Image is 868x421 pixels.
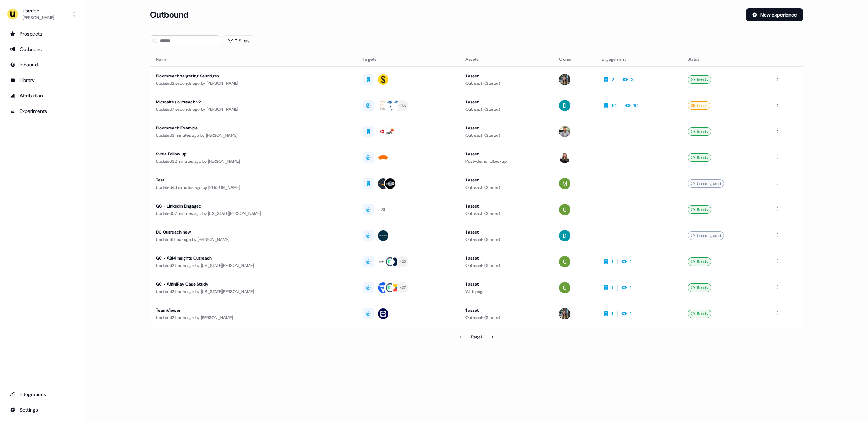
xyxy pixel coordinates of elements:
[6,59,78,70] a: Go to Inbound
[465,72,548,79] div: 1 asset
[559,126,570,137] img: Oliver
[688,179,724,188] div: Unconfigured
[150,9,189,20] h3: Outbound
[612,76,614,83] div: 2
[357,52,460,66] th: Targets
[633,102,639,109] div: 10
[465,255,548,262] div: 1 asset
[688,283,711,292] div: Ready
[6,106,78,117] a: Go to experiments
[156,106,351,113] div: Updated 7 seconds ago by [PERSON_NAME]
[465,98,548,106] div: 1 asset
[612,310,613,317] div: 1
[682,52,767,66] th: Status
[381,206,385,213] div: SI
[559,178,570,189] img: Mickael
[465,125,548,132] div: 1 asset
[156,236,351,243] div: Updated 1 hour ago by [PERSON_NAME]
[23,14,54,21] div: [PERSON_NAME]
[10,46,74,53] div: Outbound
[553,52,596,66] th: Owner
[399,102,406,109] div: + 125
[400,285,406,291] div: + 37
[688,205,711,214] div: Ready
[630,310,632,317] div: 1
[630,284,632,291] div: 1
[631,76,634,83] div: 3
[612,284,613,291] div: 1
[156,125,351,132] div: Bloomreach Example
[596,52,682,66] th: Engagement
[6,28,78,39] a: Go to prospects
[630,258,632,265] div: 1
[465,288,548,295] div: Web page
[688,153,711,162] div: Ready
[559,204,570,215] img: Georgia
[688,310,711,318] div: Ready
[156,314,351,321] div: Updated 2 hours ago by [PERSON_NAME]
[465,106,548,113] div: Outreach (Starter)
[10,406,74,413] div: Settings
[156,132,351,139] div: Updated 3 minutes ago by [PERSON_NAME]
[150,52,357,66] th: Name
[156,80,351,87] div: Updated 2 seconds ago by [PERSON_NAME]
[156,307,351,314] div: TeamViewer
[465,80,548,87] div: Outreach (Starter)
[156,281,351,288] div: GC - AffiniPay Case Study
[156,262,351,269] div: Updated 2 hours ago by [US_STATE][PERSON_NAME]
[688,231,724,240] div: Unconfigured
[6,6,78,23] button: Userled[PERSON_NAME]
[6,90,78,101] a: Go to attribution
[6,75,78,86] a: Go to templates
[612,102,617,109] div: 10
[223,35,254,46] button: 0 Filters
[156,98,351,106] div: Microsites outreach v2
[6,404,78,415] a: Go to integrations
[10,391,74,398] div: Integrations
[10,108,74,115] div: Experiments
[399,259,406,265] div: + 20
[156,210,351,217] div: Updated 52 minutes ago by [US_STATE][PERSON_NAME]
[559,152,570,163] img: Geneviève
[10,30,74,37] div: Prospects
[465,281,548,288] div: 1 asset
[465,314,548,321] div: Outreach (Starter)
[465,158,548,165] div: Post-demo follow-up
[465,307,548,314] div: 1 asset
[156,72,351,79] div: Bloomreach targeting Selfridges
[688,127,711,136] div: Ready
[465,236,548,243] div: Outreach (Starter)
[156,229,351,236] div: DC Outreach new
[465,184,548,191] div: Outreach (Starter)
[559,282,570,293] img: Georgia
[465,177,548,184] div: 1 asset
[559,308,570,319] img: Charlotte
[10,92,74,99] div: Attribution
[460,52,553,66] th: Assets
[23,7,54,14] div: Userled
[156,158,351,165] div: Updated 32 minutes ago by [PERSON_NAME]
[559,100,570,111] img: David
[10,61,74,68] div: Inbound
[471,333,482,340] div: Page 1
[465,151,548,158] div: 1 asset
[6,44,78,55] a: Go to outbound experience
[465,210,548,217] div: Outreach (Starter)
[465,203,548,210] div: 1 asset
[559,230,570,241] img: David
[465,262,548,269] div: Outreach (Starter)
[559,256,570,267] img: Georgia
[10,77,74,84] div: Library
[156,203,351,210] div: GC - LinkedIn Engaged
[465,132,548,139] div: Outreach (Starter)
[559,74,570,85] img: Charlotte
[156,255,351,262] div: GC - ABM Insights Outreach
[6,389,78,400] a: Go to integrations
[156,288,351,295] div: Updated 2 hours ago by [US_STATE][PERSON_NAME]
[612,258,613,265] div: 1
[465,229,548,236] div: 1 asset
[746,8,803,21] button: New experience
[688,257,711,266] div: Ready
[156,184,351,191] div: Updated 43 minutes ago by [PERSON_NAME]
